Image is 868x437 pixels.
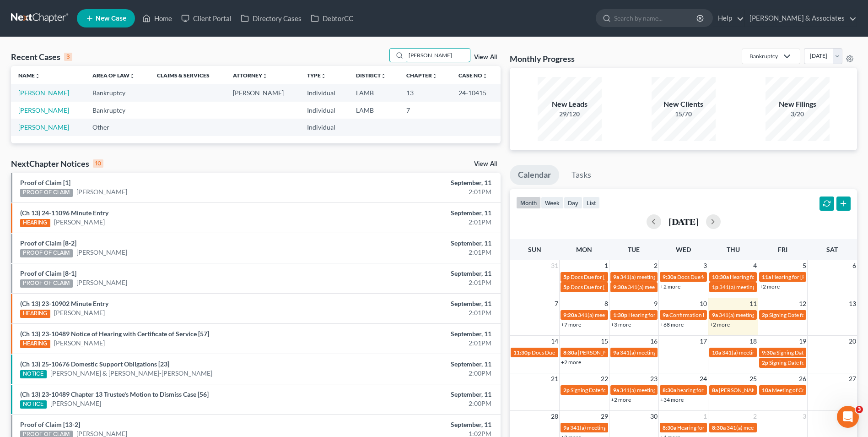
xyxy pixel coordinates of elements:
span: Fri [778,246,787,253]
div: September, 11 [340,178,491,187]
a: +2 more [611,396,631,403]
a: Proof of Claim [1] [20,179,70,186]
div: September, 11 [340,269,491,278]
span: 19 [798,336,807,347]
span: 9a [613,349,619,356]
span: 13 [848,298,857,309]
span: 14 [550,336,559,347]
span: Sun [528,246,541,253]
span: 8 [604,298,609,309]
span: 341(a) meeting for [PERSON_NAME] [620,387,708,393]
span: 9:30a [613,284,627,290]
i: unfold_more [129,73,135,79]
div: 10 [93,159,103,168]
span: 23 [649,373,658,384]
div: Bankruptcy [749,52,778,60]
span: Hearing for [PERSON_NAME] & [PERSON_NAME] [677,424,797,431]
span: 341(a) meeting for [PERSON_NAME] [719,311,807,318]
span: 341(a) meeting for [PERSON_NAME] [620,349,708,356]
div: PROOF OF CLAIM [20,279,73,288]
div: NOTICE [20,400,47,409]
td: Other [85,119,150,136]
div: September, 11 [340,239,491,248]
i: unfold_more [482,73,488,79]
span: 6 [852,260,857,271]
span: 26 [798,373,807,384]
span: 28 [550,411,559,422]
div: 2:01PM [340,278,491,287]
div: 2:01PM [340,218,491,227]
span: 15 [600,336,609,347]
span: 1p [712,284,718,290]
span: 8:30a [563,349,577,356]
span: 1:30p [613,311,627,318]
a: View All [474,161,497,167]
i: unfold_more [321,73,326,79]
a: [PERSON_NAME] [18,106,69,114]
td: Bankruptcy [85,102,150,119]
a: Tasks [563,165,599,185]
button: day [564,197,582,209]
a: Case Nounfold_more [458,72,488,79]
i: unfold_more [381,73,386,79]
span: 8:30a [663,424,676,431]
span: Tue [628,246,640,253]
td: LAMB [349,102,399,119]
span: 9:20a [563,311,577,318]
td: Bankruptcy [85,84,150,101]
span: 341(a) meeting for [PERSON_NAME] [570,424,658,431]
a: [PERSON_NAME] [50,399,101,408]
div: PROOF OF CLAIM [20,189,73,197]
span: 341(a) meeting for [PERSON_NAME] [620,273,708,280]
input: Search by name... [614,10,698,27]
span: 21 [550,373,559,384]
span: 31 [550,260,559,271]
h3: Monthly Progress [510,53,575,64]
button: week [541,197,564,209]
td: 7 [399,102,451,119]
span: 9 [653,298,658,309]
a: (Ch 13) 23-10902 Minute Entry [20,300,108,307]
div: September, 11 [340,329,491,339]
a: [PERSON_NAME] [54,308,105,317]
a: Nameunfold_more [18,72,40,79]
input: Search by name... [406,49,470,62]
div: 15/70 [652,109,716,119]
i: unfold_more [35,73,40,79]
span: Wed [676,246,691,253]
span: 7 [554,298,559,309]
span: hearing for [PERSON_NAME] [677,387,748,393]
span: 5 [802,260,807,271]
span: 341(a) meeting for [PERSON_NAME] [PERSON_NAME] [719,284,852,290]
a: [PERSON_NAME] [76,187,127,197]
a: +2 more [561,359,581,366]
span: 10:30a [712,273,729,280]
a: +2 more [760,283,780,290]
div: 3 [64,53,72,61]
span: 1 [604,260,609,271]
span: 11a [762,273,771,280]
span: [PERSON_NAME] - Criminal [719,387,786,393]
span: 9:30a [762,349,776,356]
span: Docs Due for [PERSON_NAME] [571,284,646,290]
span: Docs Due for [US_STATE][PERSON_NAME] [677,273,781,280]
span: 5p [563,284,570,290]
div: 2:00PM [340,369,491,378]
h2: [DATE] [669,217,699,226]
span: 2p [762,359,768,366]
a: DebtorCC [306,10,358,27]
span: 3 [802,411,807,422]
a: [PERSON_NAME] [76,248,127,257]
div: NOTICE [20,370,47,378]
span: 341(a) meeting for [PERSON_NAME] [722,349,810,356]
span: Mon [576,246,592,253]
a: Help [713,10,744,27]
span: 341(a) meeting for [PERSON_NAME] [578,311,666,318]
span: 10a [712,349,721,356]
button: month [516,197,541,209]
a: [PERSON_NAME] & [PERSON_NAME]-[PERSON_NAME] [50,369,212,378]
a: [PERSON_NAME] [18,123,69,131]
span: 9a [613,273,619,280]
a: (Ch 13) 23-10489 Notice of Hearing with Certificate of Service [57] [20,330,209,338]
td: Individual [300,119,348,136]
